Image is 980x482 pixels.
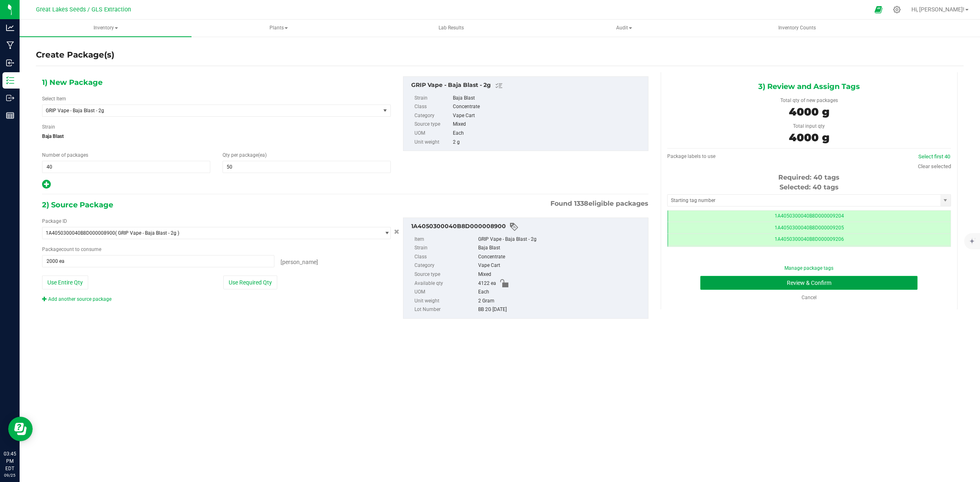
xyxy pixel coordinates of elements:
button: Use Entire Qty [42,275,88,289]
span: 1338 [574,200,588,207]
div: Baja Blast [453,94,644,103]
inline-svg: Reports [6,111,14,120]
span: Selected: 40 tags [780,183,839,191]
div: GRIP Vape - Baja Blast - 2g [411,81,644,91]
a: Select first 40 [918,153,950,160]
span: (ea) [258,152,267,158]
label: Strain [414,244,477,253]
p: 09/25 [4,472,16,478]
span: Baja Blast [42,130,391,142]
a: Lab Results [365,20,537,37]
span: 4000 g [789,131,829,144]
span: ( GRIP Vape - Baja Blast - 2g ) [115,230,179,236]
span: select [940,195,951,206]
inline-svg: Manufacturing [6,41,14,49]
div: 2 g [453,138,644,147]
div: BB 2G [DATE] [478,305,644,314]
span: Package to consume [42,247,101,252]
a: Inventory Counts [711,20,883,37]
label: Class [414,102,451,111]
label: Item [414,235,477,244]
label: Source type [414,270,477,279]
span: Plants [193,20,364,36]
span: GRIP Vape - Baja Blast - 2g [46,108,363,113]
iframe: Resource center [8,417,33,441]
span: Total qty of new packages [780,98,838,103]
div: GRIP Vape - Baja Blast - 2g [478,235,644,244]
div: Concentrate [453,102,644,111]
input: 40 [42,161,210,173]
input: 2000 ea [42,255,274,267]
button: Use Required Qty [223,275,277,289]
label: Select Item [42,95,66,102]
a: Plants [192,20,364,37]
inline-svg: Inventory [6,76,14,84]
span: 1A4050300040B8D000008900 [46,230,115,236]
span: 4122 ea [478,279,496,288]
span: [PERSON_NAME] [281,259,318,265]
a: Cancel [802,295,817,300]
a: Clear selected [918,163,951,169]
label: Class [414,253,477,262]
inline-svg: Analytics [6,24,14,32]
span: Number of packages [42,152,88,158]
label: Unit weight [414,297,477,306]
a: Manage package tags [784,265,833,271]
span: Qty per package [223,152,267,158]
span: 2) Source Package [42,199,113,211]
div: 2 Gram [478,297,644,306]
span: Package labels to use [667,153,715,159]
label: Category [414,261,477,270]
span: 1) New Package [42,76,102,89]
div: Vape Cart [453,111,644,120]
span: Total input qty [793,123,825,129]
span: Add new output [42,183,51,189]
span: select [380,105,390,116]
a: Audit [538,20,710,37]
label: UOM [414,129,451,138]
div: Baja Blast [478,244,644,253]
inline-svg: Inbound [6,59,14,67]
span: Package ID [42,218,67,224]
div: Mixed [478,270,644,279]
span: Great Lakes Seeds / GLS Extraction [36,6,131,13]
button: Review & Confirm [700,276,918,290]
input: Starting tag number [668,195,940,206]
p: 03:45 PM EDT [4,450,16,472]
span: select [380,227,390,239]
h4: Create Package(s) [36,49,114,61]
span: Hi, [PERSON_NAME]! [911,6,964,13]
span: Lab Results [428,24,475,31]
span: 1A4050300040B8D000009205 [775,225,844,231]
inline-svg: Outbound [6,94,14,102]
label: Unit weight [414,138,451,147]
span: 1A4050300040B8D000009204 [775,213,844,219]
button: Cancel button [392,226,402,238]
label: Strain [42,123,55,131]
div: Vape Cart [478,261,644,270]
span: 1A4050300040B8D000009206 [775,236,844,242]
div: Each [453,129,644,138]
label: Source type [414,120,451,129]
div: Each [478,288,644,297]
span: Audit [539,20,710,36]
span: Found eligible packages [550,199,648,209]
div: 1A4050300040B8D000008900 [411,222,644,232]
div: Manage settings [892,6,902,13]
label: Strain [414,94,451,103]
div: Mixed [453,120,644,129]
input: 50 [223,161,390,173]
label: UOM [414,288,477,297]
label: Available qty [414,279,477,288]
a: Add another source package [42,296,111,302]
span: Inventory Counts [767,24,827,31]
span: 4000 g [789,105,829,118]
span: count [61,247,74,252]
span: Open Ecommerce Menu [869,2,888,18]
span: Required: 40 tags [778,173,840,181]
span: 3) Review and Assign Tags [758,80,860,93]
label: Lot Number [414,305,477,314]
div: Concentrate [478,253,644,262]
a: Inventory [20,20,192,37]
